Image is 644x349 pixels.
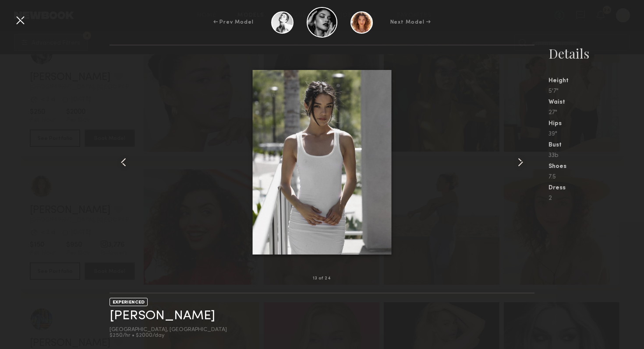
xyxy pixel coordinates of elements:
div: 13 of 24 [313,276,331,281]
div: [GEOGRAPHIC_DATA], [GEOGRAPHIC_DATA] [110,327,227,333]
div: 33b [548,153,644,159]
div: Bust [548,142,644,148]
div: Waist [548,99,644,105]
div: 39" [548,131,644,137]
div: 2 [548,195,644,202]
div: Shoes [548,164,644,170]
div: 5'7" [548,88,644,94]
div: Height [548,78,644,84]
div: 27" [548,110,644,116]
div: 7.5 [548,174,644,180]
div: EXPERIENCED [110,298,148,306]
a: [PERSON_NAME] [110,309,215,323]
div: Hips [548,121,644,127]
div: $250/hr • $2000/day [110,333,227,339]
div: Dress [548,185,644,191]
div: ← Prev Model [213,18,254,26]
div: Next Model → [390,18,431,26]
div: Details [548,45,644,62]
